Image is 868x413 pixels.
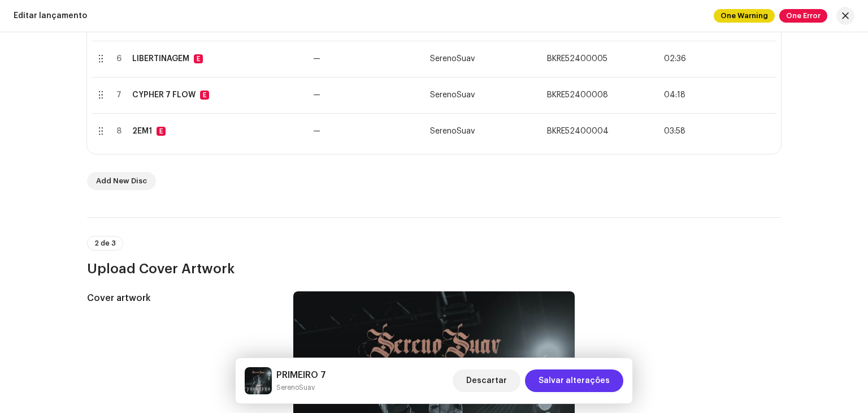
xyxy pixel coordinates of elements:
[313,55,320,63] span: —
[87,260,781,278] h3: Upload Cover Artwork
[313,91,320,99] span: —
[453,369,520,392] button: Descartar
[466,369,507,392] span: Descartar
[664,127,685,136] span: 03:58
[539,369,610,392] span: Salvar alterações
[547,91,608,99] span: BKRE52400008
[430,127,475,135] span: SerenoSuav
[276,382,326,393] small: PRIMEIRO 7
[547,127,609,135] span: BKRE52400004
[664,54,686,63] span: 02:36
[430,55,475,63] span: SerenoSuav
[430,91,475,99] span: SerenoSuav
[245,367,272,394] img: 8b94e9ac-dcc0-46f5-9596-67861ebb8e1c
[276,368,326,382] h5: PRIMEIRO 7
[200,91,209,100] div: E
[132,91,196,100] div: CYPHER 7 FLOW
[664,91,685,100] span: 04:18
[313,127,320,135] span: —
[194,54,203,63] div: E
[547,55,607,63] span: BKRE52400005
[87,291,275,305] h5: Cover artwork
[525,369,623,392] button: Salvar alterações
